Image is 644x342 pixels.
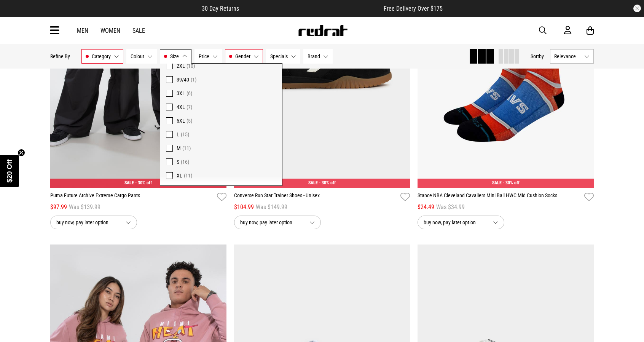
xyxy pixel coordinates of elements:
span: Relevance [554,53,581,59]
button: Sortby [531,52,544,61]
span: buy now, pay later option [424,218,487,227]
button: Gender [225,49,263,64]
span: buy now, pay later option [240,218,303,227]
span: M [177,145,181,151]
span: - 30% off [503,180,520,185]
span: - 30% off [319,180,336,185]
button: Close teaser [18,149,25,157]
button: Category [81,49,123,64]
button: Brand [303,49,333,64]
a: Men [77,27,88,34]
a: Converse Run Star Trainer Shoes - Unisex [234,192,398,203]
span: $24.49 [418,203,434,212]
span: Category [92,53,111,59]
button: buy now, pay later option [418,216,504,229]
button: buy now, pay later option [50,216,137,229]
span: $20 Off [6,159,13,182]
span: Free Delivery Over $175 [384,5,443,12]
span: $104.99 [234,203,254,212]
span: by [539,53,544,59]
span: L [177,131,179,137]
span: Size [170,53,179,59]
span: (15) [181,131,189,137]
span: (10) [187,63,195,69]
button: Open LiveChat chat widget [6,3,29,26]
button: buy now, pay later option [234,216,321,229]
a: Sale [132,27,145,34]
span: (1) [191,77,196,83]
div: Size [160,63,282,186]
p: Refine By [50,53,70,59]
span: S [177,159,179,165]
span: (11) [182,145,191,151]
span: Was $149.99 [256,203,287,212]
a: Puma Future Archive Extreme Cargo Pants [50,192,214,203]
span: 39/40 [177,77,189,83]
span: Was $34.99 [436,203,465,212]
span: (5) [187,118,192,124]
span: - 30% off [135,180,152,185]
img: Redrat logo [298,25,348,36]
span: 5XL [177,118,185,124]
span: (7) [187,104,192,110]
span: Colour [131,53,144,59]
span: Was $139.99 [69,203,100,212]
button: Price [194,49,222,64]
span: SALE [308,180,318,185]
span: (11) [184,173,192,179]
button: Size [160,49,191,64]
span: SALE [124,180,134,185]
span: 2XL [177,63,185,69]
span: SALE [492,180,502,185]
a: Stance NBA Cleveland Cavaliers Mini Ball HWC Mid Cushion Socks [418,192,581,203]
button: Specials [266,49,300,64]
span: XL [177,173,182,179]
span: (16) [181,159,189,165]
span: buy now, pay later option [56,218,120,227]
button: Colour [126,49,157,64]
span: 3XL [177,90,185,96]
span: 4XL [177,104,185,110]
span: Gender [235,53,250,59]
a: Women [100,27,120,34]
button: Relevance [550,49,594,64]
span: (6) [187,90,192,96]
span: $97.99 [50,203,67,212]
span: Specials [270,53,288,59]
span: Brand [308,53,320,59]
span: 30 Day Returns [202,5,239,12]
span: Price [199,53,209,59]
iframe: Customer reviews powered by Trustpilot [254,5,368,12]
